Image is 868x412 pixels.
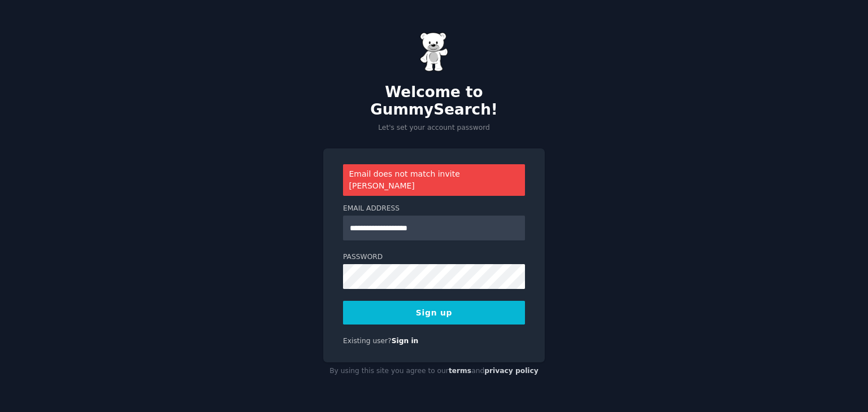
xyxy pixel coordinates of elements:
img: Gummy Bear [420,32,448,72]
a: terms [449,367,471,375]
label: Email Address [343,204,525,214]
div: Email does not match invite [PERSON_NAME] [343,164,525,196]
span: Existing user? [343,337,392,345]
a: Sign in [392,337,419,345]
button: Sign up [343,301,525,325]
label: Password [343,252,525,262]
h2: Welcome to GummySearch! [323,84,545,119]
p: Let's set your account password [323,123,545,133]
a: privacy policy [484,367,539,375]
div: By using this site you agree to our and [323,362,545,380]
